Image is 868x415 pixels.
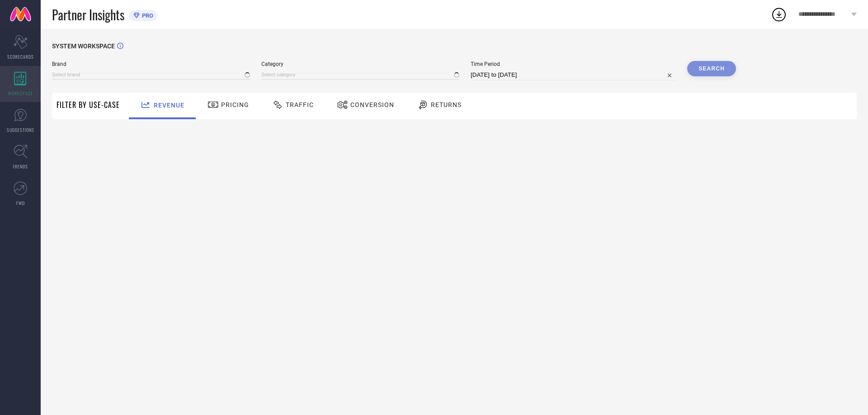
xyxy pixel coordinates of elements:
span: Revenue [154,102,184,109]
span: SUGGESTIONS [7,126,34,133]
input: Select time period [471,70,676,80]
span: SYSTEM WORKSPACE [52,42,115,50]
span: Filter By Use-Case [57,99,120,110]
span: FWD [16,200,25,206]
span: Conversion [350,101,394,108]
span: SCORECARDS [7,53,34,60]
input: Select brand [52,70,250,79]
span: WORKSPACE [8,90,33,97]
span: Category [261,61,459,67]
span: Partner Insights [52,5,124,24]
span: Traffic [286,101,314,108]
span: Pricing [221,101,249,108]
span: Returns [431,101,462,108]
div: Open download list [771,6,787,23]
span: PRO [140,12,153,19]
span: Brand [52,61,250,67]
span: Time Period [471,61,676,67]
span: TRENDS [13,163,28,170]
input: Select category [261,70,459,79]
